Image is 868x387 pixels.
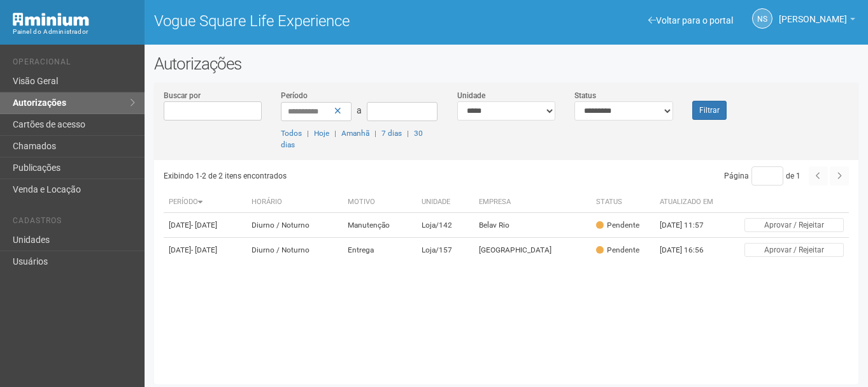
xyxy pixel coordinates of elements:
th: Período [164,192,246,213]
td: Diurno / Noturno [246,213,343,238]
td: [GEOGRAPHIC_DATA] [474,238,591,263]
th: Empresa [474,192,591,213]
div: Pendente [596,245,639,256]
label: Unidade [457,90,485,101]
div: Pendente [596,220,639,231]
span: Página de 1 [724,172,800,180]
th: Atualizado em [655,192,725,213]
span: - [DATE] [191,221,217,230]
button: Aprovar / Rejeitar [744,218,844,232]
label: Período [281,90,308,101]
span: | [307,129,309,138]
td: Diurno / Noturno [246,238,343,263]
td: [DATE] [164,238,246,263]
span: | [407,129,409,138]
a: Amanhã [341,129,369,138]
img: Minium [13,13,89,26]
span: - [DATE] [191,245,217,254]
th: Horário [246,192,343,213]
li: Operacional [13,57,135,71]
li: Cadastros [13,216,135,230]
a: Todos [281,129,302,138]
a: NS [752,8,772,29]
button: Aprovar / Rejeitar [744,243,844,257]
span: a [357,105,362,115]
td: Loja/157 [416,238,474,263]
span: | [374,129,376,138]
th: Unidade [416,192,474,213]
a: Voltar para o portal [648,15,733,26]
h2: Autorizações [154,54,858,73]
a: [PERSON_NAME] [779,16,855,26]
th: Status [591,192,655,213]
td: Loja/142 [416,213,474,238]
th: Motivo [343,192,416,213]
td: Entrega [343,238,416,263]
td: [DATE] 16:56 [655,238,725,263]
a: Hoje [314,129,329,138]
span: Nicolle Silva [779,2,847,24]
a: 7 dias [381,129,402,138]
label: Buscar por [164,90,201,101]
td: [DATE] [164,213,246,238]
label: Status [574,90,596,101]
h1: Vogue Square Life Experience [154,13,497,29]
div: Painel do Administrador [13,26,135,38]
td: Belav Rio [474,213,591,238]
td: Manutenção [343,213,416,238]
span: | [334,129,336,138]
button: Filtrar [692,101,727,120]
div: Exibindo 1-2 de 2 itens encontrados [164,166,502,186]
td: [DATE] 11:57 [655,213,725,238]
